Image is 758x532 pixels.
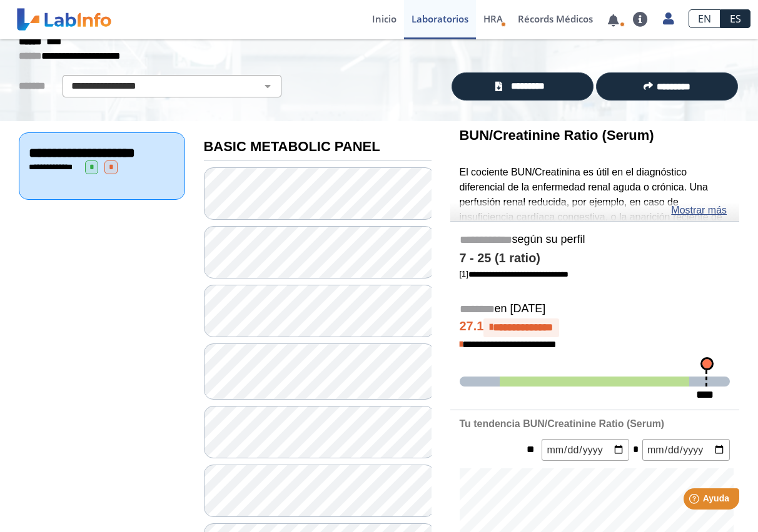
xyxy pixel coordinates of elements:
[460,318,730,337] h4: 27.1
[642,439,730,461] input: mm/dd/yyyy
[460,302,730,317] h5: en [DATE]
[460,269,568,278] a: [1]
[460,165,730,255] p: El cociente BUN/Creatinina es útil en el diagnóstico diferencial de la enfermedad renal aguda o c...
[460,251,730,266] h4: 7 - 25 (1 ratio)
[542,439,629,461] input: mm/dd/yyyy
[460,418,665,429] b: Tu tendencia BUN/Creatinine Ratio (Serum)
[460,233,730,247] h5: según su perfil
[720,9,750,28] a: ES
[689,9,720,28] a: EN
[460,127,654,143] b: BUN/Creatinine Ratio (Serum)
[671,203,727,218] a: Mostrar más
[483,12,503,25] span: HRA
[647,483,744,518] iframe: Help widget launcher
[204,139,380,154] b: BASIC METABOLIC PANEL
